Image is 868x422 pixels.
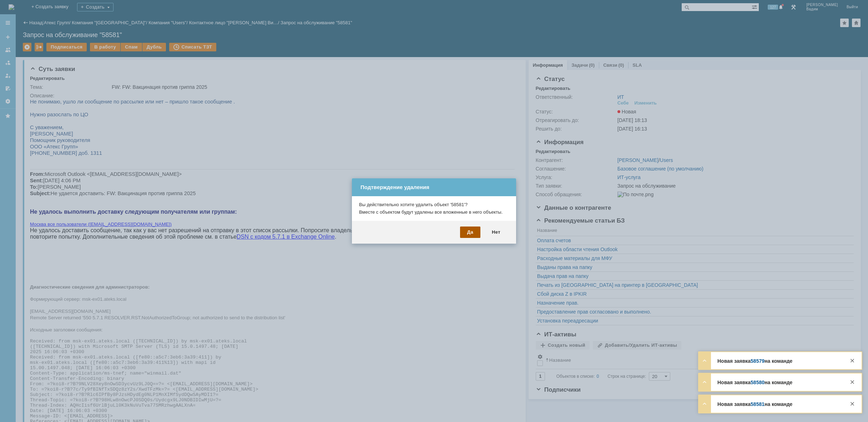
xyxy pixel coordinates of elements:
[717,380,792,385] strong: Новая заявка на команде
[848,378,857,386] div: Закрыть
[700,378,709,386] div: Развернуть
[848,400,857,408] div: Закрыть
[359,209,509,215] div: Вместе с объектом будут удалены все вложенные в него объекты.
[751,380,764,385] a: 58580
[751,358,764,364] a: 58579
[751,401,764,407] a: 58581
[700,356,709,365] div: Развернуть
[700,400,709,408] div: Развернуть
[207,135,305,141] a: DSN с кодом 5.7.1 в Exchange Online
[848,356,857,365] div: Закрыть
[359,202,509,208] div: Вы действительно хотите удалить объект '58581'?
[352,178,516,196] div: Подтверждение удаления
[717,401,792,407] strong: Новая заявка на команде
[717,358,792,364] strong: Новая заявка на команде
